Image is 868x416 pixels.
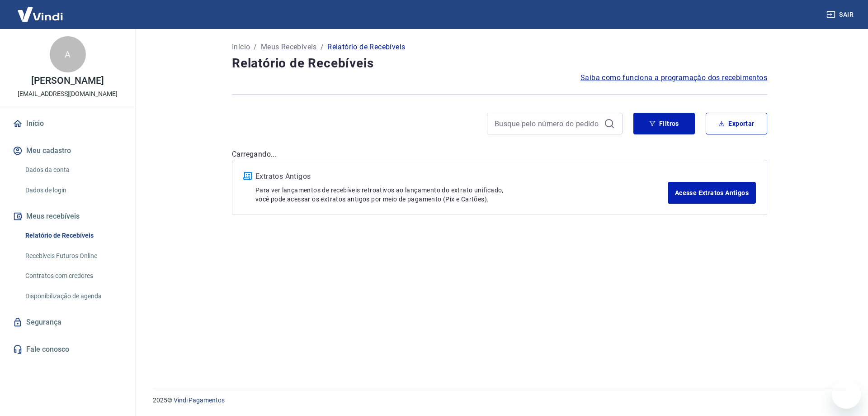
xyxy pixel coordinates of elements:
div: A [50,36,86,72]
a: Dados de login [22,181,124,200]
img: Vindi [11,0,70,28]
p: / [254,42,257,53]
button: Exportar [706,113,767,134]
a: Vindi Pagamentos [174,397,225,404]
img: ícone [243,172,252,180]
a: Saiba como funciona a programação dos recebimentos [580,72,767,83]
a: Recebíveis Futuros Online [22,247,124,265]
h4: Relatório de Recebíveis [232,54,767,72]
a: Acesse Extratos Antigos [668,182,756,204]
iframe: Botão para abrir a janela de mensagens [832,380,861,409]
a: Dados da conta [22,161,124,179]
input: Busque pelo número do pedido [495,117,600,130]
a: Disponibilização de agenda [22,287,124,306]
p: / [321,42,324,53]
a: Contratos com credores [22,267,124,285]
a: Segurança [11,312,124,332]
p: [PERSON_NAME] [31,76,104,86]
p: Extratos Antigos [255,171,668,182]
p: Carregando... [232,149,767,160]
button: Meu cadastro [11,141,124,161]
p: Para ver lançamentos de recebíveis retroativos ao lançamento do extrato unificado, você pode aces... [255,186,668,204]
a: Meus Recebíveis [261,42,317,53]
button: Sair [825,6,857,23]
a: Relatório de Recebíveis [22,226,124,245]
a: Fale conosco [11,339,124,359]
button: Meus recebíveis [11,206,124,226]
p: Relatório de Recebíveis [327,42,405,53]
p: [EMAIL_ADDRESS][DOMAIN_NAME] [18,89,118,99]
a: Início [11,114,124,134]
a: Início [232,42,250,53]
p: 2025 © [153,396,846,405]
button: Filtros [633,113,695,134]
